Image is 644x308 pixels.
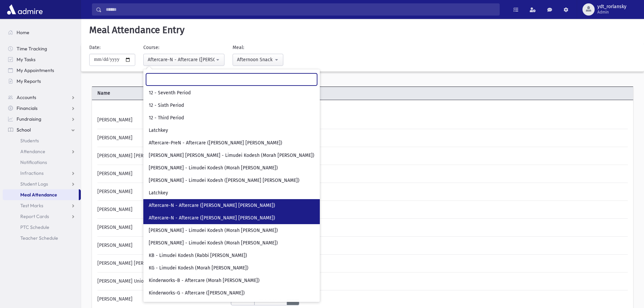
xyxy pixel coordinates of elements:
[87,24,639,36] h5: Meal Attendance Entry
[17,94,36,100] span: Accounts
[97,224,133,231] span: [PERSON_NAME]
[97,278,146,285] span: [PERSON_NAME] Union
[148,56,215,63] div: Aftercare-N - Aftercare ([PERSON_NAME] [PERSON_NAME])
[3,189,79,200] a: Meal Attendance
[17,127,31,133] span: School
[3,124,81,135] a: School
[3,168,81,179] a: Infractions
[149,265,248,271] span: KG - Limudei Kodesh (Morah [PERSON_NAME])
[20,181,48,187] span: Student Logs
[146,73,317,86] input: Search
[143,54,224,66] button: Aftercare-N - Aftercare (Morah Elisheva Millman)
[5,3,44,16] img: AdmirePro
[20,148,45,155] span: Attendance
[3,103,81,114] a: Financials
[3,200,81,211] a: Test Marks
[597,4,626,9] span: ydt_rorlansky
[20,192,57,198] span: Meal Attendance
[97,134,133,141] span: [PERSON_NAME]
[97,188,133,195] span: [PERSON_NAME]
[3,27,81,38] a: Home
[97,242,133,249] span: [PERSON_NAME]
[3,179,81,189] a: Student Logs
[3,76,81,87] a: My Reports
[97,116,133,123] span: [PERSON_NAME]
[17,46,47,52] span: Time Tracking
[597,9,626,15] span: Admin
[149,215,275,221] span: Aftercare-N - Aftercare ([PERSON_NAME] [PERSON_NAME])
[3,233,81,243] a: Teacher Schedule
[89,44,100,51] label: Date:
[17,29,29,35] span: Home
[20,138,39,144] span: Students
[97,260,169,267] span: [PERSON_NAME] [PERSON_NAME]
[149,127,168,134] span: Latchkey
[20,235,58,241] span: Teacher Schedule
[233,44,244,51] label: Meal:
[3,43,81,54] a: Time Tracking
[149,102,184,109] span: 12 - Sixth Period
[20,159,47,165] span: Notifications
[102,3,499,16] input: Search
[3,54,81,65] a: My Tasks
[149,240,278,246] span: [PERSON_NAME] - Limudei Kodesh (Morah [PERSON_NAME])
[233,54,283,66] button: Afternoon Snack
[3,135,81,146] a: Students
[17,116,41,122] span: Fundraising
[143,44,159,51] label: Course:
[97,170,133,177] span: [PERSON_NAME]
[149,140,282,146] span: Aftercare-PreN - Aftercare ([PERSON_NAME] [PERSON_NAME])
[149,290,245,297] span: Kinderworks-G - Aftercare ([PERSON_NAME])
[97,206,133,213] span: [PERSON_NAME]
[97,152,169,159] span: [PERSON_NAME] [PERSON_NAME]
[149,252,247,259] span: KB - Limudei Kodesh (Rabbi [PERSON_NAME])
[3,157,81,168] a: Notifications
[97,295,133,303] span: [PERSON_NAME]
[149,227,278,234] span: [PERSON_NAME] - Limudei Kodesh (Morah [PERSON_NAME])
[17,105,38,111] span: Financials
[149,165,278,171] span: [PERSON_NAME] - Limudei Kodesh (Morah [PERSON_NAME])
[237,56,273,63] div: Afternoon Snack
[17,67,54,73] span: My Appointments
[3,114,81,124] a: Fundraising
[20,224,49,230] span: PTC Schedule
[92,90,227,97] span: Name
[149,152,314,159] span: [PERSON_NAME] [PERSON_NAME] - Limudei Kodesh (Morah [PERSON_NAME])
[20,213,49,219] span: Report Cards
[3,65,81,76] a: My Appointments
[149,202,275,209] span: Aftercare-N - Aftercare ([PERSON_NAME] [PERSON_NAME])
[3,211,81,222] a: Report Cards
[149,177,300,184] span: [PERSON_NAME] - Limudei Kodesh ([PERSON_NAME] [PERSON_NAME])
[17,56,35,63] span: My Tasks
[149,90,191,96] span: 12 - Seventh Period
[17,78,41,84] span: My Reports
[3,222,81,233] a: PTC Schedule
[20,170,44,176] span: Infractions
[149,190,168,196] span: Latchkey
[149,115,184,121] span: 12 - Third Period
[3,146,81,157] a: Attendance
[20,203,43,209] span: Test Marks
[149,277,260,284] span: Kinderworks-B - Aftercare (Morah [PERSON_NAME])
[3,92,81,103] a: Accounts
